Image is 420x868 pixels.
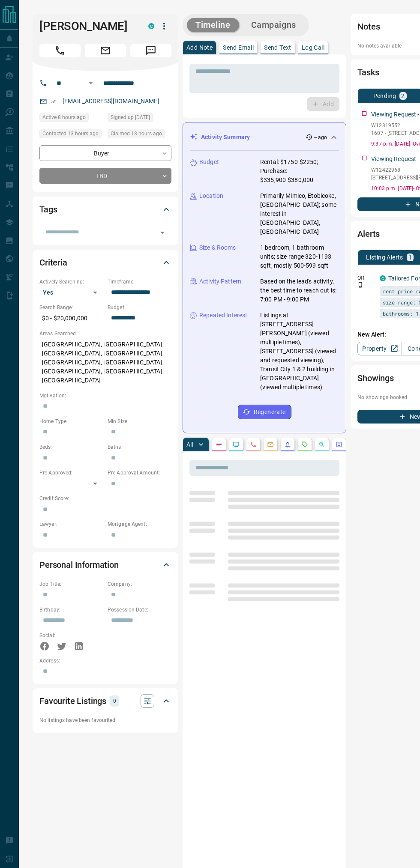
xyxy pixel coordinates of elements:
span: Call [39,44,81,57]
p: Pre-Approval Amount: [108,469,171,477]
svg: Email Verified [51,98,57,104]
div: Activity Summary-- ago [190,129,339,145]
p: Listing Alerts [366,254,403,260]
p: Pre-Approved: [39,469,103,477]
svg: Lead Browsing Activity [233,441,240,448]
p: Send Email [223,45,254,51]
p: Beds: [39,443,103,451]
div: Yes [39,286,103,299]
p: Home Type: [39,418,103,425]
span: Email [85,44,126,57]
button: Open [156,227,168,239]
p: Send Text [264,45,291,51]
h2: Alerts [357,227,380,241]
p: Motivation: [39,392,171,400]
button: Regenerate [238,405,291,419]
p: Birthday: [39,606,103,614]
p: Job Title: [39,580,103,588]
div: Buyer [39,145,171,161]
h2: Notes [357,20,380,33]
h2: Criteria [39,256,67,269]
p: Lawyer: [39,520,103,528]
div: condos.ca [380,275,386,281]
input: Choose date [39,614,97,627]
p: Actively Searching: [39,278,103,286]
p: 1 [408,254,412,260]
div: condos.ca [148,23,154,29]
p: Activity Summary [201,133,250,142]
svg: Notes [216,441,222,448]
h2: Tasks [357,66,379,79]
p: Off [357,274,375,282]
p: 1 bedroom, 1 bathroom units; size range 320-1193 sqft, mostly 500-599 sqft [260,243,339,270]
p: Baths: [108,443,171,451]
button: Timeline [187,18,239,32]
p: Pending [373,93,396,99]
span: Signed up [DATE] [111,113,150,122]
p: No listings have been favourited [39,716,171,724]
div: Tue Apr 04 2017 [108,113,171,125]
button: Campaigns [243,18,305,32]
svg: Calls [250,441,257,448]
svg: Emails [267,441,274,448]
div: TBD [39,168,171,184]
p: Search Range: [39,304,103,311]
p: $0 - $20,000,000 [39,311,103,325]
div: Personal Information [39,555,171,575]
p: Possession Date: [108,606,171,614]
svg: Opportunities [318,441,325,448]
p: Areas Searched: [39,330,171,337]
h2: Favourite Listings [39,694,106,708]
p: Size & Rooms [199,243,236,252]
p: Budget: [108,304,171,311]
p: Mortgage Agent: [108,520,171,528]
span: Active 8 hours ago [42,113,86,122]
a: Property [357,342,402,355]
h1: [PERSON_NAME] [39,19,135,33]
p: Company: [108,580,171,588]
p: All [186,441,193,447]
div: Criteria [39,252,171,273]
h2: Tags [39,203,57,216]
p: Repeated Interest [199,311,247,320]
div: Mon Oct 13 2025 [39,129,103,141]
div: Mon Oct 13 2025 [108,129,171,141]
p: Based on the lead's activity, the best time to reach out is: 7:00 PM - 9:00 PM [260,277,339,304]
span: Message [130,44,171,57]
h2: Showings [357,371,394,385]
p: Location [199,191,223,200]
button: Open [86,78,96,88]
p: [GEOGRAPHIC_DATA], [GEOGRAPHIC_DATA], [GEOGRAPHIC_DATA], [GEOGRAPHIC_DATA], [GEOGRAPHIC_DATA], [G... [39,337,171,388]
p: Min Size: [108,418,171,425]
p: 0 [112,696,117,706]
span: Contacted 13 hours ago [42,129,99,138]
svg: Push Notification Only [357,282,363,288]
p: Listings at [STREET_ADDRESS][PERSON_NAME] (viewed multiple times), [STREET_ADDRESS] (viewed and r... [260,311,339,392]
p: Credit Score: [39,495,171,502]
p: 2 [401,93,405,99]
h2: Personal Information [39,558,119,572]
p: Address: [39,657,171,665]
svg: Listing Alerts [284,441,291,448]
div: Favourite Listings0 [39,691,171,711]
p: Rental: $1750-$2250; Purchase: $335,900-$380,000 [260,158,339,185]
span: bathrooms: 1 [383,309,419,318]
div: Mon Oct 13 2025 [39,113,103,125]
span: Claimed 13 hours ago [111,129,162,138]
p: Activity Pattern [199,277,241,286]
p: -- ago [314,134,327,141]
p: Timeframe: [108,278,171,286]
p: Add Note [186,45,213,51]
p: Budget [199,158,219,167]
p: Primarily Mimico, Etobicoke, [GEOGRAPHIC_DATA]; some interest in [GEOGRAPHIC_DATA], [GEOGRAPHIC_D... [260,191,339,236]
div: Tags [39,199,171,220]
input: Choose date [108,614,165,627]
svg: Requests [301,441,308,448]
p: Log Call [302,45,324,51]
p: Social: [39,632,103,639]
a: [EMAIL_ADDRESS][DOMAIN_NAME] [63,98,159,104]
svg: Agent Actions [336,441,342,448]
